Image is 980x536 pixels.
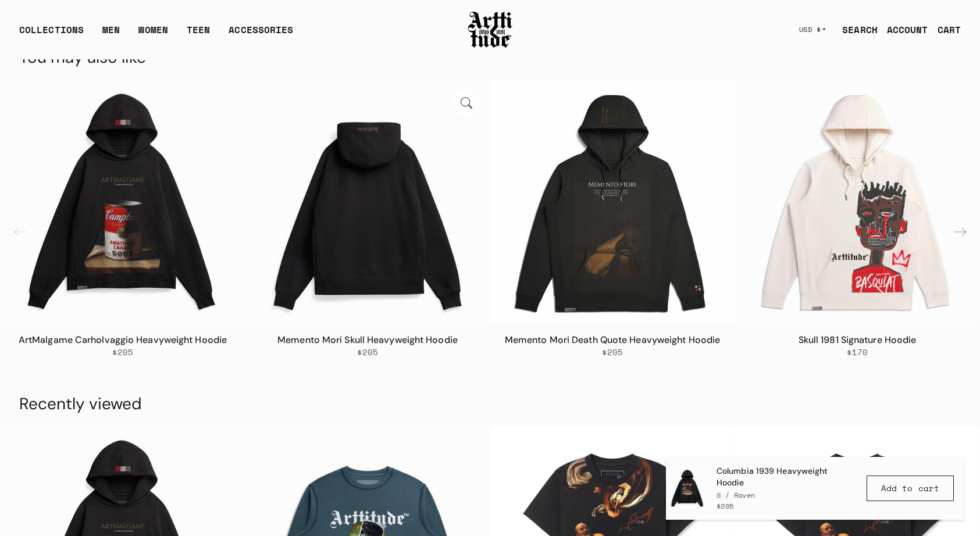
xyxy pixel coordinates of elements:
[735,80,979,324] img: Skull 1981 Signature Hoodie
[928,18,961,41] a: Open cart
[878,18,928,41] a: ACCOUNT
[490,80,735,324] a: Memento Mori Death Quote Heavyweight HoodieMemento Mori Death Quote Heavyweight Hoodie
[799,25,821,34] span: USD $
[357,347,379,358] span: $205
[881,483,939,494] span: Add to cart
[19,47,146,68] h2: You may also like
[490,80,735,381] div: 3 / 8
[277,334,458,346] a: Memento Mori Skull Heavyweight Hoodie
[833,18,878,41] a: SEARCH
[19,394,142,414] h2: Recently viewed
[490,80,735,324] img: Memento Mori Death Quote Heavyweight Hoodie
[1,80,245,381] div: 1 / 8
[112,347,134,358] span: $205
[938,23,961,37] div: CART
[19,334,227,346] a: ArtMalgame Carholvaggio Heavyweight Hoodie
[245,80,490,324] a: Memento Mori Skull Heavyweight HoodieMemento Mori Skull Heavyweight Hoodie
[792,17,833,42] button: USD $
[847,347,868,358] span: $170
[102,23,120,46] a: MEN
[1,80,245,324] img: ArtMalgame Carholvaggio Heavyweight Hoodie
[19,23,84,46] div: COLLECTIONS
[505,334,720,346] a: Memento Mori Death Quote Heavyweight Hoodie
[946,218,974,246] div: Next slide
[245,80,490,381] div: 2 / 8
[10,23,302,46] ul: Main navigation
[799,334,917,346] a: Skull 1981 Signature Hoodie
[717,501,734,511] span: $205
[138,23,168,46] a: WOMEN
[735,80,980,381] div: 4 / 8
[867,476,954,501] button: Add to cart
[717,466,849,489] span: Columbia 1939 Heavyweight Hoodie
[717,490,849,500] div: S / Raven
[1,80,245,324] a: ArtMalgame Carholvaggio Heavyweight HoodieArtMalgame Carholvaggio Heavyweight Hoodie
[467,10,514,49] img: Arttitude
[229,23,293,46] div: ACCESSORIES
[602,347,623,358] span: $205
[667,467,708,509] img: Columbia 1939 Heavyweight Hoodie
[187,23,210,46] a: TEEN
